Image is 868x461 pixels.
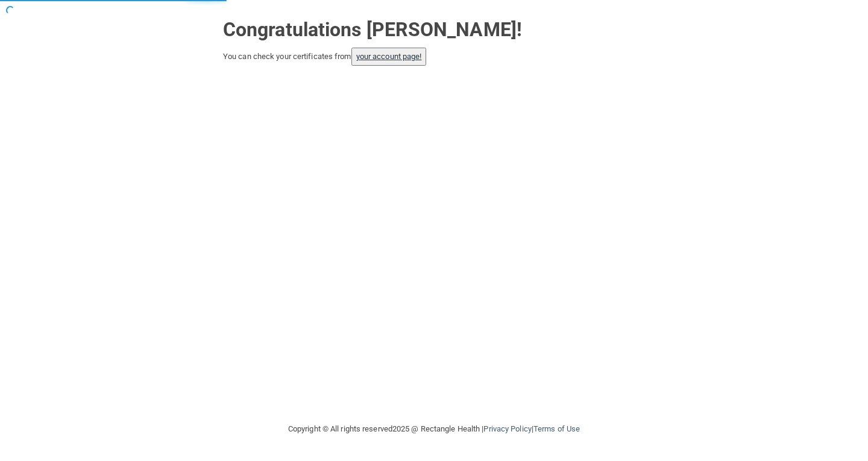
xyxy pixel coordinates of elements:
div: Copyright © All rights reserved 2025 @ Rectangle Health | | [214,410,654,448]
iframe: Drift Widget Chat Controller [659,375,854,424]
a: Privacy Policy [483,424,531,433]
div: You can check your certificates from [223,48,645,66]
a: Terms of Use [533,424,580,433]
strong: Congratulations [PERSON_NAME]! [223,18,522,41]
button: your account page! [351,48,427,66]
a: your account page! [356,52,422,61]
